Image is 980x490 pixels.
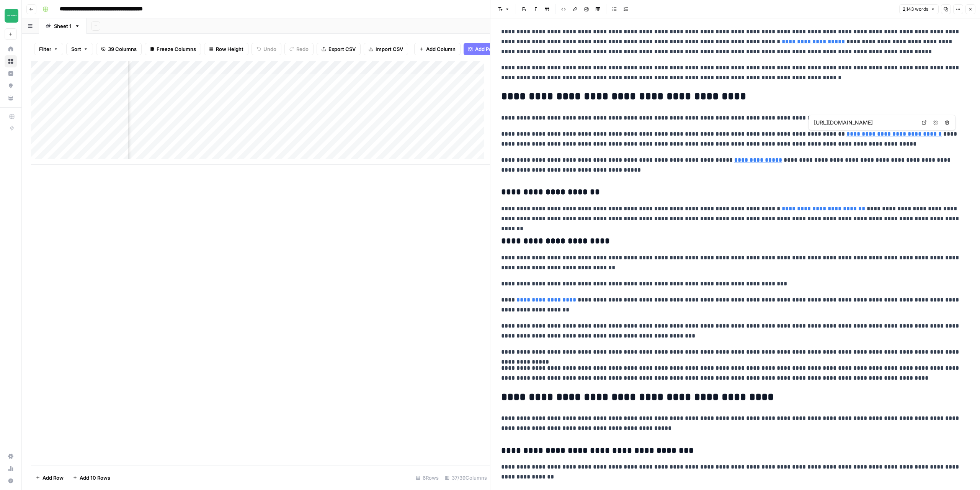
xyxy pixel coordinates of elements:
[34,43,63,55] button: Filter
[899,4,939,14] button: 2,143 words
[39,45,51,53] span: Filter
[5,43,17,55] a: Home
[376,45,403,53] span: Import CSV
[157,45,196,53] span: Freeze Columns
[39,18,87,34] a: Sheet 1
[5,9,18,23] img: Team Empathy Logo
[5,92,17,104] a: Your Data
[5,450,17,462] a: Settings
[364,43,408,55] button: Import CSV
[42,474,64,482] span: Add Row
[252,43,281,55] button: Undo
[96,43,142,55] button: 39 Columns
[66,43,93,55] button: Sort
[80,474,110,482] span: Add 10 Rows
[426,45,456,53] span: Add Column
[413,472,442,484] div: 6 Rows
[5,462,17,475] a: Usage
[5,475,17,487] button: Help + Support
[414,43,461,55] button: Add Column
[68,472,115,484] button: Add 10 Rows
[903,6,928,13] span: 2,143 words
[216,45,243,53] span: Row Height
[317,43,361,55] button: Export CSV
[296,45,309,53] span: Redo
[328,45,356,53] span: Export CSV
[5,55,17,67] a: Browse
[71,45,81,53] span: Sort
[5,67,17,80] a: Insights
[54,22,72,30] div: Sheet 1
[5,80,17,92] a: Opportunities
[5,6,17,25] button: Workspace: Team Empathy
[31,472,68,484] button: Add Row
[464,43,521,55] button: Add Power Agent
[475,45,517,53] span: Add Power Agent
[263,45,276,53] span: Undo
[442,472,490,484] div: 37/39 Columns
[108,45,137,53] span: 39 Columns
[204,43,248,55] button: Row Height
[284,43,314,55] button: Redo
[145,43,201,55] button: Freeze Columns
